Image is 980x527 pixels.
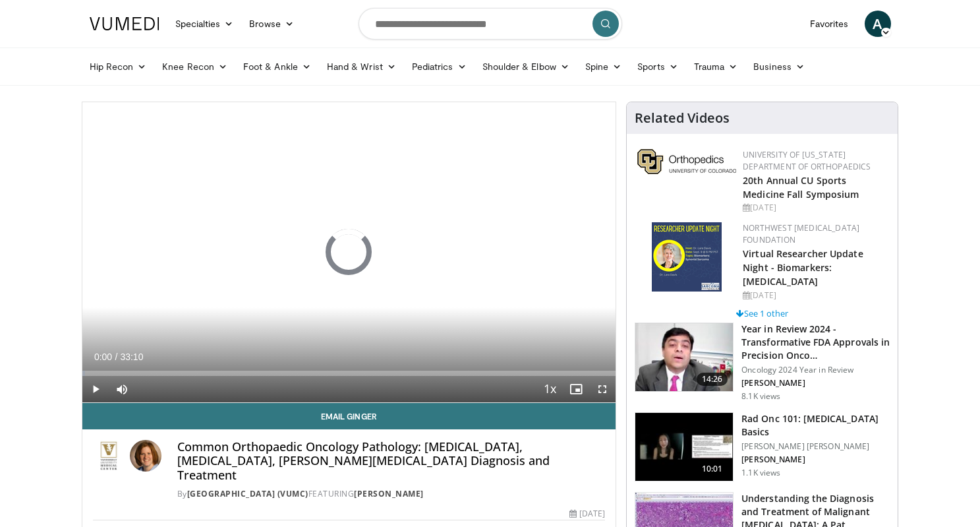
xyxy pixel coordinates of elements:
span: 33:10 [120,352,143,362]
a: Spine [577,53,629,80]
div: [DATE] [569,508,605,520]
img: Vanderbilt University Medical Center (VUMC) [93,440,125,472]
p: 8.1K views [741,391,780,402]
a: 10:01 Rad Onc 101: [MEDICAL_DATA] Basics [PERSON_NAME] [PERSON_NAME] [PERSON_NAME] 1.1K views [635,412,890,482]
img: aee802ce-c4cb-403d-b093-d98594b3404c.150x105_q85_crop-smart_upscale.jpg [635,413,733,481]
a: See 1 other [736,307,788,319]
p: [PERSON_NAME] [741,378,890,388]
button: Play [82,376,109,402]
button: Mute [109,376,135,402]
a: Sports [629,53,686,80]
p: 1.1K views [741,468,780,478]
a: Shoulder & Elbow [475,53,577,80]
a: Browse [241,11,302,37]
span: / [115,352,118,362]
a: Hand & Wrist [319,53,404,80]
div: By FEATURING [177,488,606,500]
h4: Common Orthopaedic Oncology Pathology: [MEDICAL_DATA], [MEDICAL_DATA], [PERSON_NAME][MEDICAL_DATA... [177,440,606,483]
button: Enable picture-in-picture mode [563,376,589,402]
div: [DATE] [743,290,887,301]
img: VuMedi Logo [90,17,159,30]
p: Oncology 2024 Year in Review [741,365,890,375]
a: Virtual Researcher Update Night - Biomarkers: [MEDICAL_DATA] [743,247,863,288]
a: 20th Annual CU Sports Medicine Fall Symposium [743,174,859,201]
a: [PERSON_NAME] [354,488,424,499]
a: Knee Recon [154,53,235,80]
h3: Rad Onc 101: [MEDICAL_DATA] Basics [741,412,890,439]
h4: Related Videos [635,110,730,126]
a: Northwest [MEDICAL_DATA] Foundation [743,222,859,245]
a: A [865,11,891,37]
p: [PERSON_NAME] [741,454,890,465]
img: 22cacae0-80e8-46c7-b946-25cff5e656fa.150x105_q85_crop-smart_upscale.jpg [635,323,733,392]
span: 0:00 [94,352,112,362]
button: Fullscreen [589,376,616,402]
a: Pediatrics [404,53,475,80]
a: Hip Recon [82,53,155,80]
img: Avatar [130,440,161,472]
img: 355603a8-37da-49b6-856f-e00d7e9307d3.png.150x105_q85_autocrop_double_scale_upscale_version-0.2.png [637,149,736,174]
a: Specialties [167,11,242,37]
h3: Year in Review 2024 - Transformative FDA Approvals in Precision Onco… [741,323,890,362]
span: 14:26 [697,373,728,386]
a: University of [US_STATE] Department of Orthopaedics [743,149,871,172]
a: Foot & Ankle [235,53,319,80]
span: 10:01 [697,462,728,476]
a: Business [745,53,813,80]
div: Progress Bar [82,371,616,376]
video-js: Video Player [82,102,616,403]
a: 14:26 Year in Review 2024 - Transformative FDA Approvals in Precision Onco… Oncology 2024 Year in... [635,323,890,402]
a: [GEOGRAPHIC_DATA] (VUMC) [187,488,308,499]
a: Email Ginger [82,403,616,429]
p: [PERSON_NAME] [PERSON_NAME] [741,441,890,452]
div: [DATE] [743,202,887,214]
img: 15bc000e-3a55-4f6c-8e8a-37ec86489656.png.150x105_q85_autocrop_double_scale_upscale_version-0.2.png [652,222,722,292]
a: Trauma [686,53,746,80]
input: Search topics, interventions [359,8,622,40]
a: Favorites [802,11,857,37]
button: Playback Rate [536,376,563,402]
